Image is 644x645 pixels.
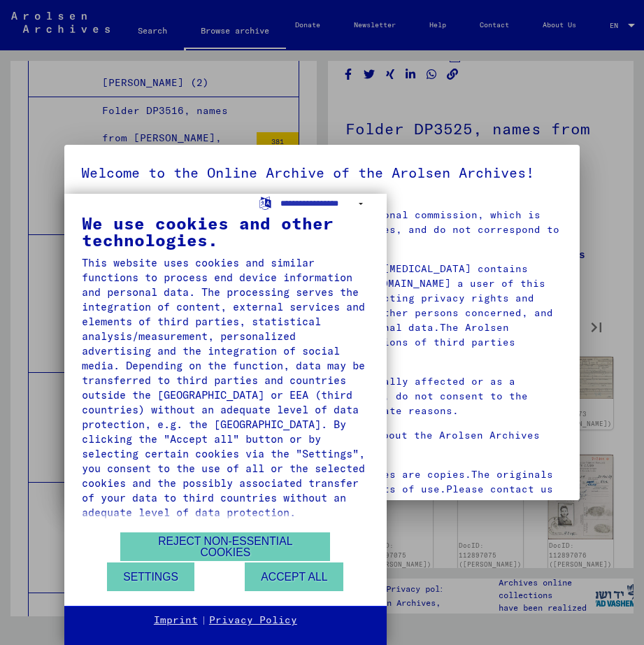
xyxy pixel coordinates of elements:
[82,255,369,520] div: This website uses cookies and similar functions to process end device information and personal da...
[107,562,194,591] button: Settings
[209,614,297,628] a: Privacy Policy
[120,532,330,561] button: Reject non-essential cookies
[154,614,198,628] a: Imprint
[82,215,369,248] div: We use cookies and other technologies.
[245,562,343,591] button: Accept all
